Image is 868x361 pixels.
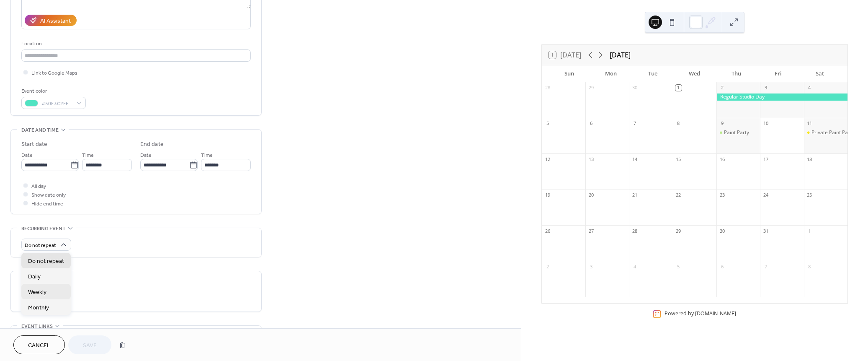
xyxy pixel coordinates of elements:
div: Mon [590,65,632,82]
div: 21 [631,192,638,198]
span: Cancel [28,341,50,350]
div: Paint Party [716,129,760,136]
div: 30 [631,85,638,91]
div: 24 [762,192,769,198]
div: 27 [588,228,594,234]
div: Paint Party [724,129,749,136]
div: Event color [21,87,84,96]
div: 12 [544,156,551,162]
div: 3 [762,85,769,91]
div: 5 [675,263,682,270]
span: Weekly [28,288,46,296]
span: All day [31,182,46,191]
div: Tue [632,65,674,82]
div: AI Assistant [40,17,71,26]
div: 4 [806,85,813,91]
div: Powered by [665,310,736,317]
div: 6 [588,120,594,127]
span: Date [140,151,152,160]
div: Regular Studio Day [716,93,847,101]
span: Do not repeat [28,257,64,265]
span: Show date only [31,191,66,200]
span: Time [82,151,94,160]
span: Do not repeat [25,241,56,250]
div: 28 [544,85,551,91]
div: 10 [762,120,769,127]
div: Private Paint Party: Taylor [804,129,847,136]
div: 28 [631,228,638,234]
div: 30 [719,228,725,234]
div: 19 [544,192,551,198]
div: 16 [719,156,725,162]
div: Sun [549,65,590,82]
div: 26 [544,228,551,234]
div: Start date [21,140,47,149]
span: Link to Google Maps [31,69,77,78]
div: 17 [762,156,769,162]
span: Monthly [28,303,49,312]
div: 6 [719,263,725,270]
div: 1 [675,85,682,91]
div: 22 [675,192,682,198]
div: 15 [675,156,682,162]
div: 5 [544,120,551,127]
div: 11 [806,120,813,127]
div: 1 [806,228,813,234]
div: 31 [762,228,769,234]
div: Wed [674,65,716,82]
div: Sat [799,65,841,82]
div: 2 [719,85,725,91]
div: 20 [588,192,594,198]
div: [DATE] [610,50,631,60]
div: 18 [806,156,813,162]
div: 3 [588,263,594,270]
span: Daily [28,272,41,281]
div: 29 [588,85,594,91]
button: Cancel [13,335,65,354]
div: 13 [588,156,594,162]
div: Thu [716,65,757,82]
div: 29 [675,228,682,234]
a: [DOMAIN_NAME] [695,310,736,317]
div: 14 [631,156,638,162]
div: 8 [806,263,813,270]
div: 2 [544,263,551,270]
button: AI Assistant [25,15,77,26]
span: Hide end time [31,200,63,208]
div: 25 [806,192,813,198]
span: Event links [21,322,53,331]
div: Fri [757,65,799,82]
div: 23 [719,192,725,198]
div: End date [140,140,164,149]
span: Date [21,151,33,160]
span: Time [201,151,213,160]
div: 7 [762,263,769,270]
div: Location [21,39,249,48]
div: 8 [675,120,682,127]
span: #50E3C2FF [41,99,72,108]
div: 9 [719,120,725,127]
span: Recurring event [21,224,66,233]
div: 4 [631,263,638,270]
span: Date and time [21,126,59,135]
div: 7 [631,120,638,127]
